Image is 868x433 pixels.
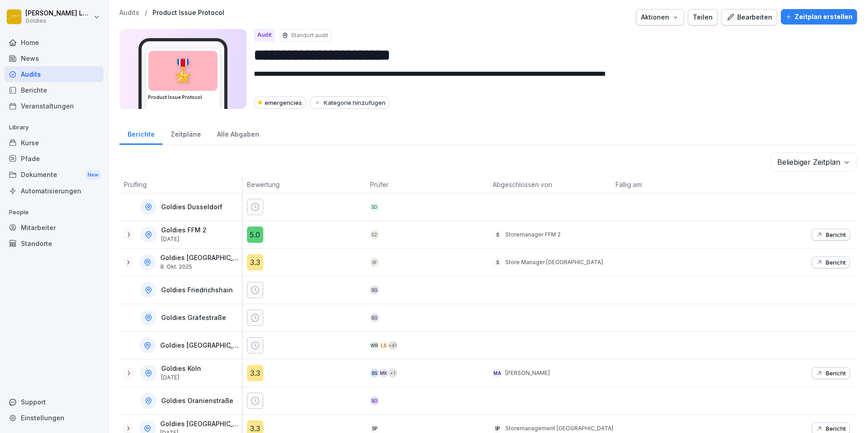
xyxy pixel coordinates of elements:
[388,341,397,350] div: + 41
[370,424,379,433] div: SP
[611,176,734,193] th: Fällig am:
[160,342,240,349] p: Goldies [GEOGRAPHIC_DATA]
[812,229,850,241] button: Bericht
[505,369,550,377] p: [PERSON_NAME]
[370,285,379,295] div: SG
[5,34,104,50] a: Home
[309,96,390,109] button: Kategorie hinzufügen
[85,170,101,180] div: New
[636,9,684,25] button: Aktionen
[160,254,240,262] p: Goldies [GEOGRAPHIC_DATA]
[5,82,104,98] a: Berichte
[721,9,777,25] a: Bearbeiten
[145,9,147,17] p: /
[5,151,104,167] a: Pfade
[505,231,561,239] p: Storemanager FFM 2
[812,256,850,268] button: Bericht
[5,183,104,199] a: Automatisierungen
[5,135,104,151] a: Kurse
[163,122,209,145] div: Zeitpläne
[5,410,104,426] a: Einstellungen
[160,420,240,428] p: Goldies [GEOGRAPHIC_DATA]
[254,29,275,42] div: Audit
[5,220,104,236] a: Mitarbeiter
[365,176,488,193] th: Prüfer
[388,369,397,378] div: + 1
[370,341,379,350] div: WR
[826,425,846,432] p: Bericht
[247,254,263,271] div: 3.3
[370,230,379,239] div: S2
[370,313,379,322] div: SG
[161,226,207,234] p: Goldies FFM 2
[493,369,502,378] div: MA
[291,31,328,39] p: Standort audit
[641,12,679,22] div: Aktionen
[124,180,237,189] p: Prüfling
[493,180,607,189] p: Abgeschlossen von
[493,258,502,267] div: S
[5,66,104,82] a: Audits
[5,167,104,183] div: Dokumente
[119,122,163,145] a: Berichte
[785,12,853,22] div: Zeitplan erstellen
[254,96,306,109] div: emergencies
[161,236,207,242] p: [DATE]
[688,9,718,25] button: Teilen
[379,369,388,378] div: MK
[505,258,603,266] p: Store Manager [GEOGRAPHIC_DATA]
[781,9,857,25] button: Zeitplan erstellen
[379,341,388,350] div: LS
[153,9,224,17] a: Product Issue Protocol
[493,424,502,433] div: SP
[161,397,233,405] p: Goldies Oranienstraße
[161,365,201,373] p: Goldies Köln
[826,231,846,238] p: Bericht
[5,120,104,135] p: Library
[247,226,263,243] div: 5.0
[148,51,217,91] div: 🎖️
[5,98,104,114] a: Veranstaltungen
[247,180,361,189] p: Bewertung
[826,259,846,266] p: Bericht
[161,374,201,381] p: [DATE]
[119,9,139,17] a: Audits
[693,12,713,22] div: Teilen
[314,99,385,106] div: Kategorie hinzufügen
[148,94,218,101] h3: Product Issue Protocol
[370,396,379,405] div: SO
[370,202,379,212] div: SD
[505,424,613,433] p: Storemanagement [GEOGRAPHIC_DATA]
[826,369,846,377] p: Bericht
[209,122,267,145] a: Alle Abgaben
[161,286,233,294] p: Goldies Friedrichshain
[25,18,92,24] p: Goldies
[5,236,104,251] a: Standorte
[161,203,222,211] p: Goldies Dusseldorf
[370,258,379,267] div: SF
[726,12,772,22] div: Bearbeiten
[5,50,104,66] a: News
[493,230,502,239] div: S
[161,314,226,322] p: Goldies Gräfestraße
[5,167,104,183] a: DokumenteNew
[160,264,240,270] p: 8. Okt. 2025
[247,365,263,381] div: 3.3
[5,205,104,220] p: People
[370,369,379,378] div: BS
[25,10,92,17] p: [PERSON_NAME] Loska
